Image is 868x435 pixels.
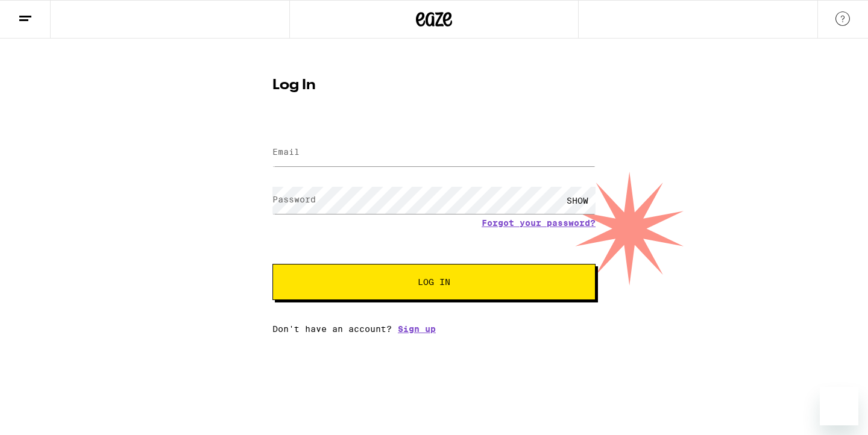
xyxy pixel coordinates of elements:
a: Forgot your password? [482,218,596,228]
div: SHOW [559,187,596,214]
div: Don't have an account? [272,324,596,334]
h1: Log In [272,78,596,93]
label: Password [272,195,316,204]
button: Log In [272,264,596,300]
iframe: Button to launch messaging window [820,387,858,425]
label: Email [272,147,300,157]
input: Email [272,139,596,166]
a: Sign up [398,324,436,334]
span: Log In [418,278,450,286]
